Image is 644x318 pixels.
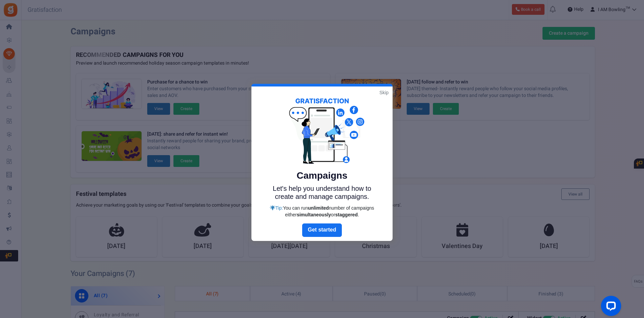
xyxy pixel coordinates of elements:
[302,223,342,237] a: Next
[308,205,329,211] strong: unlimited
[283,205,374,217] span: You can run number of campaigns either or .
[297,212,331,217] strong: simultaneously
[379,89,389,96] a: Skip
[267,205,377,218] div: Tip:
[267,170,377,181] h5: Campaigns
[267,184,377,201] p: Let's help you understand how to create and manage campaigns.
[335,212,358,217] strong: staggered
